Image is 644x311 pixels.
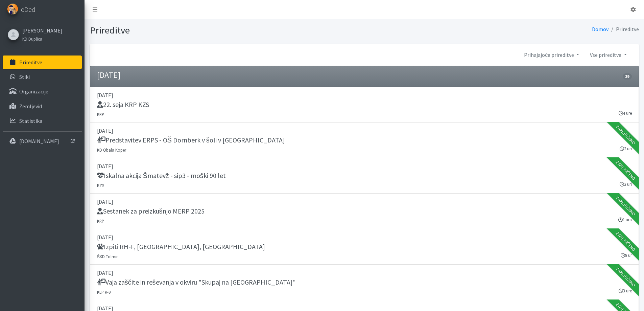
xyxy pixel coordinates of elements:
[19,117,42,124] p: Statistika
[97,172,226,180] h5: Iskalna akcija Šmatevž - sip3 - moški 90 let
[3,55,82,69] a: Prireditve
[97,207,205,215] h5: Sestanek za preizkušnjo MERP 2025
[97,243,265,251] h5: Izpiti RH-F, [GEOGRAPHIC_DATA], [GEOGRAPHIC_DATA]
[22,35,63,43] a: KD Duplica
[21,4,37,15] span: eDedi
[90,123,639,158] a: [DATE] Predstavitev ERPS - OŠ Dornberk v šoli v [GEOGRAPHIC_DATA] KD Obala Koper 2 uri Zaključeno
[97,183,104,188] small: KZS
[19,73,30,80] p: Stiki
[97,162,632,170] p: [DATE]
[97,289,111,295] small: KLP K-9
[97,136,285,144] h5: Predstavitev ERPS - OŠ Dornberk v šoli v [GEOGRAPHIC_DATA]
[97,101,149,109] h5: 22. seja KRP KZS
[97,127,632,135] p: [DATE]
[97,91,632,99] p: [DATE]
[3,134,82,148] a: [DOMAIN_NAME]
[97,218,104,224] small: KRP
[97,112,104,117] small: KRP
[19,59,42,66] p: Prireditve
[585,48,632,62] a: Vse prireditve
[97,147,126,153] small: KD Obala Koper
[90,265,639,300] a: [DATE] Vaja zaščite in reševanja v okviru "Skupaj na [GEOGRAPHIC_DATA]" KLP K-9 3 ure Zaključeno
[19,138,59,145] p: [DOMAIN_NAME]
[97,269,632,277] p: [DATE]
[3,114,82,128] a: Statistika
[90,87,639,123] a: [DATE] 22. seja KRP KZS KRP 4 ure
[22,26,63,35] a: [PERSON_NAME]
[7,3,18,15] img: eDedi
[519,48,585,62] a: Prihajajoče prireditve
[3,70,82,84] a: Stiki
[19,103,42,110] p: Zemljevid
[3,85,82,98] a: Organizacije
[90,158,639,194] a: [DATE] Iskalna akcija Šmatevž - sip3 - moški 90 let KZS 2 uri Zaključeno
[97,278,296,286] h5: Vaja zaščite in reševanja v okviru "Skupaj na [GEOGRAPHIC_DATA]"
[19,88,48,95] p: Organizacije
[90,24,362,36] h1: Prireditve
[90,194,639,229] a: [DATE] Sestanek za preizkušnjo MERP 2025 KRP 1 ura Zaključeno
[97,233,632,241] p: [DATE]
[97,254,119,259] small: ŠKD Tolmin
[623,73,631,80] span: 29
[97,70,120,80] h4: [DATE]
[90,229,639,265] a: [DATE] Izpiti RH-F, [GEOGRAPHIC_DATA], [GEOGRAPHIC_DATA] ŠKD Tolmin 8 ur Zaključeno
[97,198,632,206] p: [DATE]
[22,36,42,42] small: KD Duplica
[592,26,609,32] a: Domov
[619,110,632,116] small: 4 ure
[609,24,639,34] li: Prireditve
[3,99,82,113] a: Zemljevid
